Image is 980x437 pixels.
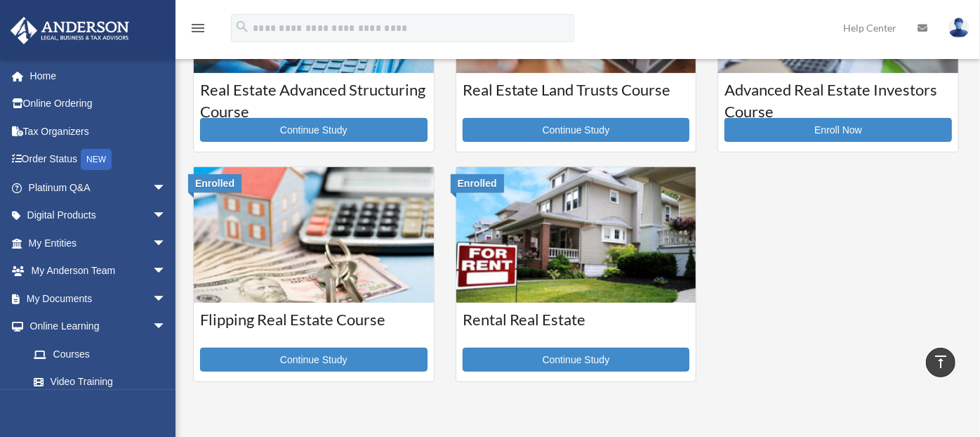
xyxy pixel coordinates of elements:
a: Enroll Now [724,118,952,142]
img: Anderson Advisors Platinum Portal [6,17,133,44]
div: Enrolled [188,174,241,193]
i: vertical_align_top [932,353,949,370]
a: My Entitiesarrow_drop_down [10,229,187,257]
h3: Advanced Real Estate Investors Course [724,79,952,115]
span: arrow_drop_down [152,202,180,230]
span: arrow_drop_down [152,285,180,313]
i: search [234,19,250,34]
i: menu [190,20,206,37]
a: My Anderson Teamarrow_drop_down [10,257,187,285]
a: Video Training [20,368,187,396]
a: Home [10,62,187,90]
a: Online Ordering [10,90,187,118]
a: My Documentsarrow_drop_down [10,285,187,313]
h3: Real Estate Advanced Structuring Course [200,79,428,115]
h3: Flipping Real Estate Course [200,309,428,344]
div: Enrolled [451,174,504,193]
span: arrow_drop_down [152,174,180,202]
h3: Real Estate Land Trusts Course [463,79,690,115]
span: arrow_drop_down [152,313,180,341]
img: User Pic [948,18,969,38]
span: arrow_drop_down [152,257,180,286]
a: Tax Organizers [10,117,187,145]
a: Continue Study [200,118,428,142]
a: Digital Productsarrow_drop_down [10,202,187,230]
a: Courses [20,340,180,368]
a: menu [190,25,206,37]
a: Order StatusNEW [10,145,187,174]
a: Online Learningarrow_drop_down [10,313,187,341]
a: Continue Study [200,348,428,372]
a: Continue Study [463,348,690,372]
a: Continue Study [463,118,690,142]
span: arrow_drop_down [152,229,180,258]
a: vertical_align_top [926,348,955,377]
h3: Rental Real Estate [463,309,690,344]
a: Platinum Q&Aarrow_drop_down [10,174,187,202]
div: NEW [81,149,112,170]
